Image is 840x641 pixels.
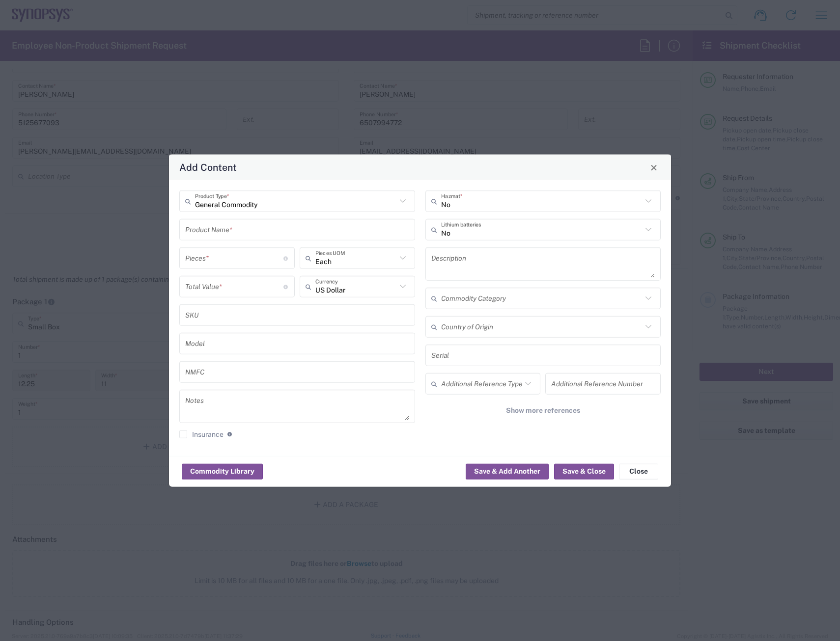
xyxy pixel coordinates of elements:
[466,463,549,479] button: Save & Add Another
[554,463,614,479] button: Save & Close
[506,406,580,415] span: Show more references
[647,160,661,174] button: Close
[179,160,237,174] h4: Add Content
[619,463,658,479] button: Close
[179,430,224,438] label: Insurance
[182,463,263,479] button: Commodity Library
